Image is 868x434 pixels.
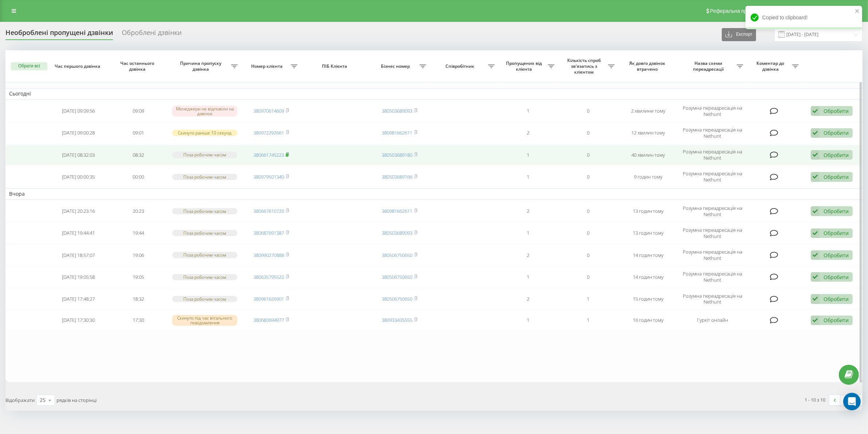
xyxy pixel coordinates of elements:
[558,267,618,287] td: 0
[108,145,168,165] td: 08:32
[843,393,861,410] div: Open Intercom Messenger
[172,296,237,302] div: Поза робочим часом
[678,101,747,121] td: Розумна переадресація на Nethunt
[678,123,747,143] td: Розумна переадресація на Nethunt
[678,223,747,243] td: Розумна переадресація на Nethunt
[562,58,608,75] span: Кількість спроб зв'язатись з клієнтом
[824,208,849,215] div: Обробити
[382,296,412,302] a: 380506750650
[55,63,102,69] span: Час першого дзвінка
[502,60,548,72] span: Пропущених від клієнта
[48,267,109,287] td: [DATE] 19:05:58
[172,208,237,214] div: Поза робочим часом
[48,289,109,309] td: [DATE] 17:48:27
[253,107,284,114] a: 380970614609
[498,167,558,187] td: 1
[558,223,618,243] td: 0
[678,289,747,309] td: Розумна переадресація на Nethunt
[678,145,747,165] td: Розумна переадресація на Nethunt
[824,274,849,281] div: Обробити
[48,101,109,121] td: [DATE] 09:09:56
[805,396,826,403] div: 1 - 10 з 10
[746,6,862,29] div: Copied to clipboard!
[824,317,849,324] div: Обробити
[108,123,168,143] td: 09:01
[618,201,678,222] td: 13 годин тому
[498,223,558,243] td: 1
[253,274,284,280] a: 380635795520
[245,63,291,69] span: Номер клієнта
[48,123,109,143] td: [DATE] 09:00:28
[618,289,678,309] td: 15 годин тому
[498,267,558,287] td: 1
[618,245,678,265] td: 14 годин тому
[498,101,558,121] td: 1
[5,397,35,403] span: Відображати
[824,230,849,236] div: Обробити
[618,123,678,143] td: 12 хвилин тому
[48,145,109,165] td: [DATE] 08:32:03
[108,267,168,287] td: 19:05
[48,223,109,243] td: [DATE] 19:44:41
[722,28,756,41] button: Експорт
[558,289,618,309] td: 1
[382,230,412,236] a: 380503689093
[855,8,860,15] button: close
[108,245,168,265] td: 19:06
[618,167,678,187] td: 9 годин тому
[382,129,412,136] a: 380981662611
[382,317,412,323] a: 380933435555
[253,129,284,136] a: 380972292661
[57,397,97,403] span: рядків на сторінці
[840,395,851,405] a: 1
[382,107,412,114] a: 380503689093
[108,167,168,187] td: 00:00
[108,201,168,222] td: 20:23
[678,245,747,265] td: Розумна переадресація на Nethunt
[618,223,678,243] td: 13 годин тому
[48,245,109,265] td: [DATE] 18:57:07
[824,296,849,302] div: Обробити
[498,245,558,265] td: 2
[108,289,168,309] td: 18:32
[122,29,182,40] div: Оброблені дзвінки
[48,201,109,222] td: [DATE] 20:23:16
[382,208,412,214] a: 380981662611
[824,252,849,259] div: Обробити
[682,60,736,72] span: Назва схеми переадресації
[172,230,237,236] div: Поза робочим часом
[253,208,284,214] a: 380667610720
[108,101,168,121] td: 09:09
[253,317,284,323] a: 380680694977
[678,267,747,287] td: Розумна переадресація на Nethunt
[824,152,849,159] div: Обробити
[618,310,678,330] td: 16 годин тому
[108,223,168,243] td: 19:44
[558,310,618,330] td: 1
[253,152,284,158] a: 380661745223
[11,62,47,70] button: Обрати всі
[5,29,113,40] div: Необроблені пропущені дзвінки
[710,8,764,14] span: Реферальна програма
[172,152,237,158] div: Поза робочим часом
[558,245,618,265] td: 0
[433,63,488,69] span: Співробітник
[618,145,678,165] td: 40 хвилин тому
[5,88,863,99] td: Сьогодні
[48,167,109,187] td: [DATE] 00:00:35
[558,101,618,121] td: 0
[172,315,237,326] div: Скинуто під час вітального повідомлення
[558,201,618,222] td: 0
[618,267,678,287] td: 14 годин тому
[172,106,237,117] div: Менеджери не відповіли на дзвінок
[498,201,558,222] td: 2
[5,188,863,199] td: Вчора
[373,63,420,69] span: Бізнес номер
[382,274,412,280] a: 380506750650
[678,201,747,222] td: Розумна переадресація на Nethunt
[108,310,168,330] td: 17:30
[498,145,558,165] td: 1
[382,152,412,158] a: 380503689180
[172,174,237,180] div: Поза робочим часом
[618,101,678,121] td: 2 хвилини тому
